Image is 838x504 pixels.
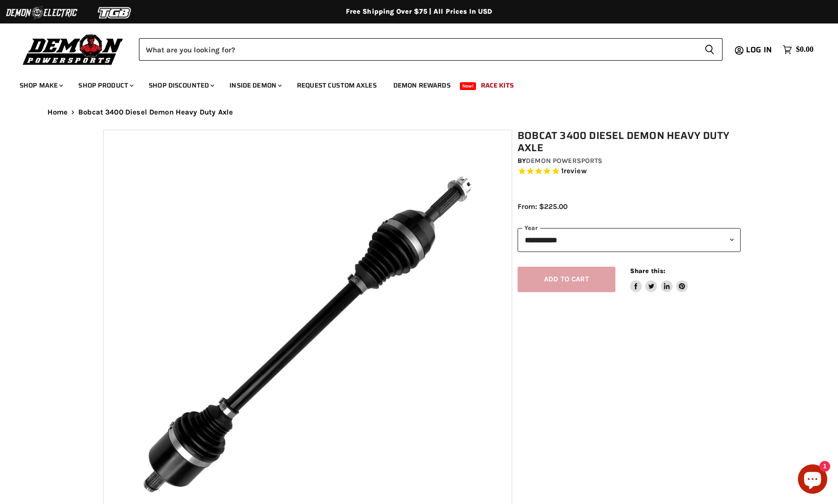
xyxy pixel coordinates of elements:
a: Shop Product [71,75,139,95]
span: review [564,167,587,176]
img: Demon Powersports [20,32,127,67]
h1: Bobcat 3400 Diesel Demon Heavy Duty Axle [518,130,741,154]
inbox-online-store-chat: Shopify online store chat [795,464,830,496]
input: Search [139,38,697,61]
span: $0.00 [796,45,814,54]
nav: Breadcrumbs [28,108,811,116]
aside: Share this: [630,267,688,293]
img: TGB Logo 2 [78,3,152,22]
a: Shop Discounted [141,75,220,95]
span: Bobcat 3400 Diesel Demon Heavy Duty Axle [78,108,233,116]
span: New! [460,82,476,90]
div: Free Shipping Over $75 | All Prices In USD [28,7,811,16]
ul: Main menu [12,71,811,95]
a: Demon Rewards [386,75,458,95]
span: Rated 5.0 out of 5 stars 1 reviews [518,166,741,177]
span: 1 reviews [561,167,587,176]
button: Search [697,38,723,61]
span: Log in [746,44,772,56]
img: Demon Electric Logo 2 [5,3,78,22]
span: From: $225.00 [518,202,567,211]
a: Request Custom Axles [290,75,384,95]
form: Product [139,38,723,61]
a: Shop Make [12,75,69,95]
span: Share this: [630,267,665,275]
a: $0.00 [778,43,818,57]
select: year [518,228,741,252]
a: Log in [742,46,778,54]
a: Home [47,108,68,116]
a: Race Kits [474,75,521,95]
div: by [518,156,741,166]
a: Demon Powersports [526,157,602,165]
a: Inside Demon [222,75,288,95]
